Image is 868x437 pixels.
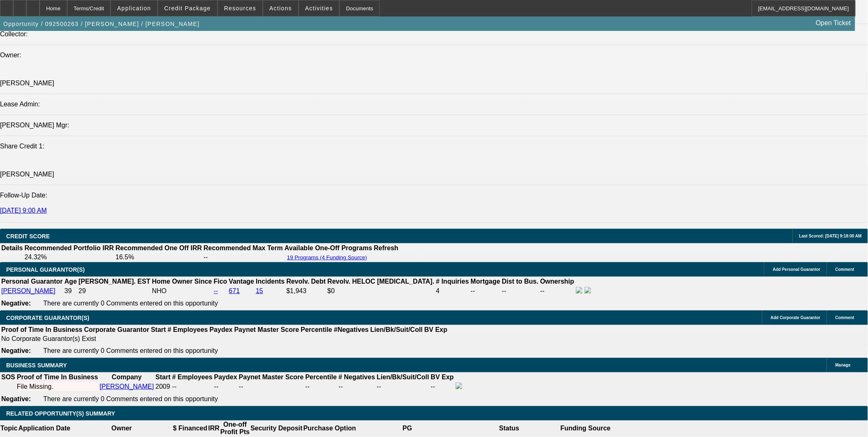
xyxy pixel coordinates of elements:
[431,374,454,381] b: BV Exp
[773,267,821,272] span: Add Personal Guarantor
[173,421,208,436] th: $ Financed
[164,5,211,12] span: Credit Package
[299,0,339,16] button: Activities
[168,326,208,333] b: # Employees
[835,267,854,272] span: Comment
[334,326,369,333] b: #Negatives
[220,421,250,436] th: One-off Profit Pts
[17,383,98,390] div: File Missing.
[24,244,114,252] th: Recommended Portfolio IRR
[112,374,142,381] b: Company
[79,278,150,285] b: [PERSON_NAME]. EST
[6,362,67,369] span: BUSINESS SUMMARY
[303,421,356,436] th: Purchase Option
[328,278,435,285] b: Revolv. HELOC [MEDICAL_DATA].
[117,5,151,12] span: Application
[224,5,256,12] span: Resources
[71,421,173,436] th: Owner
[115,253,202,261] td: 16.5%
[172,383,177,390] span: --
[229,278,254,285] b: Vantage
[1,287,56,294] a: [PERSON_NAME]
[1,300,31,307] b: Negative:
[214,382,238,391] td: --
[356,421,458,436] th: PG
[1,347,31,354] b: Negative:
[835,363,851,367] span: Manage
[1,373,16,381] th: SOS
[470,287,501,296] td: --
[576,287,583,294] img: facebook-icon.png
[152,287,213,296] td: NHO
[1,326,83,334] th: Proof of Time In Business
[3,21,199,27] span: Opportunity / 092500263 / [PERSON_NAME] / [PERSON_NAME]
[234,326,299,333] b: Paynet Master Score
[256,287,263,294] a: 15
[43,347,218,354] span: There are currently 0 Comments entered on this opportunity
[813,16,854,30] a: Open Ticket
[835,315,854,320] span: Comment
[158,0,217,16] button: Credit Package
[286,278,326,285] b: Revolv. Debt
[239,374,304,381] b: Paynet Master Score
[339,383,375,390] div: --
[471,278,501,285] b: Mortgage
[151,326,166,333] b: Start
[540,278,574,285] b: Ownership
[24,253,114,261] td: 24.32%
[1,244,23,252] th: Details
[436,278,469,285] b: # Inquiries
[424,326,447,333] b: BV Exp
[210,326,233,333] b: Paydex
[43,395,218,402] span: There are currently 0 Comments entered on this opportunity
[203,253,283,261] td: --
[377,382,430,391] td: --
[585,287,591,294] img: linkedin-icon.png
[256,278,285,285] b: Incidents
[43,300,218,307] span: There are currently 0 Comments entered on this opportunity
[115,244,202,252] th: Recommended One Off IRR
[301,326,332,333] b: Percentile
[214,374,237,381] b: Paydex
[16,373,98,381] th: Proof of Time In Business
[502,287,539,296] td: --
[305,5,333,12] span: Activities
[214,287,218,294] a: --
[6,315,89,321] span: CORPORATE GUARANTOR(S)
[456,383,462,389] img: facebook-icon.png
[771,315,821,320] span: Add Corporate Guarantor
[203,244,283,252] th: Recommended Max Term
[286,287,326,296] td: $1,943
[214,278,227,285] b: Fico
[78,287,151,296] td: 29
[64,287,77,296] td: 39
[239,383,304,390] div: --
[339,374,375,381] b: # Negatives
[799,234,862,238] span: Last Scored: [DATE] 9:18:00 AM
[250,421,303,436] th: Security Deposit
[172,374,213,381] b: # Employees
[1,278,63,285] b: Personal Guarantor
[305,374,337,381] b: Percentile
[229,287,240,294] a: 671
[155,382,171,391] td: 2009
[64,278,77,285] b: Age
[1,395,31,402] b: Negative:
[540,287,575,296] td: --
[263,0,298,16] button: Actions
[459,421,560,436] th: Status
[6,266,85,273] span: PERSONAL GUARANTOR(S)
[327,287,435,296] td: $0
[218,0,262,16] button: Resources
[560,421,611,436] th: Funding Source
[269,5,292,12] span: Actions
[305,383,337,390] div: --
[6,410,115,417] span: RELATED OPPORTUNITY(S) SUMMARY
[100,383,154,390] a: [PERSON_NAME]
[284,244,373,252] th: Available One-Off Programs
[374,244,399,252] th: Refresh
[502,278,539,285] b: Dist to Bus.
[6,233,50,240] span: CREDIT SCORE
[208,421,220,436] th: IRR
[152,278,212,285] b: Home Owner Since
